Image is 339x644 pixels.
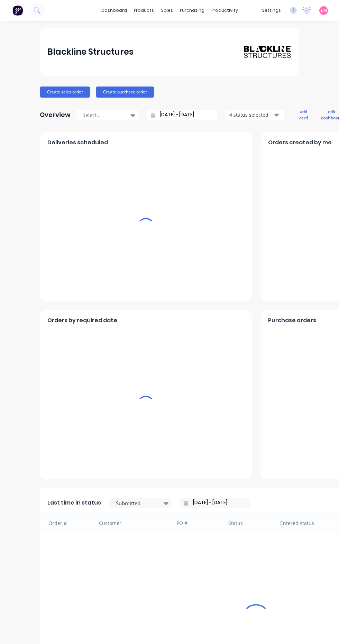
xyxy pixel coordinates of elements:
span: Purchase orders [268,316,316,325]
span: DN [321,7,327,13]
div: products [130,5,157,16]
button: Create sales order [40,87,90,98]
input: Filter by date [188,498,248,508]
span: Orders created by me [268,138,332,147]
img: Factory [12,5,23,16]
div: productivity [208,5,241,16]
img: Blackline Structures [243,45,292,59]
span: Last time in status [47,499,101,507]
button: 4 status selected [226,110,284,120]
div: sales [157,5,176,16]
div: Overview [40,108,71,122]
div: purchasing [176,5,208,16]
span: Orders by required date [47,316,117,325]
a: dashboard [98,5,130,16]
div: Blackline Structures [47,45,134,59]
span: Deliveries scheduled [47,138,108,147]
button: add card [295,107,312,123]
div: 4 status selected [229,111,273,118]
div: settings [258,5,284,16]
button: Create purchase order [96,87,154,98]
